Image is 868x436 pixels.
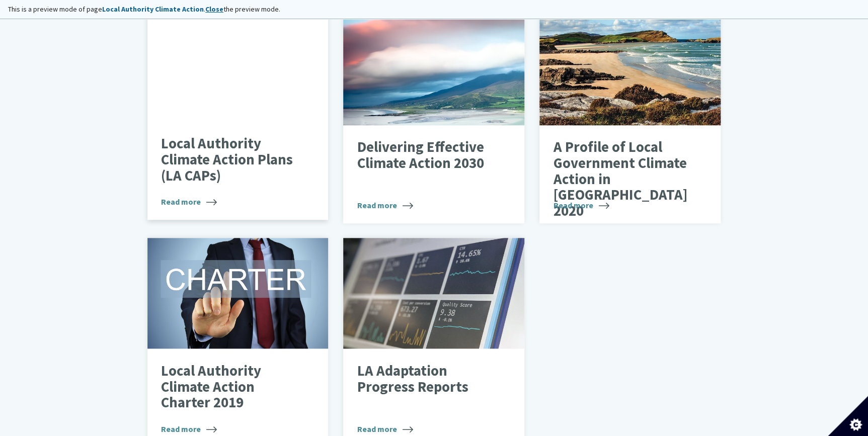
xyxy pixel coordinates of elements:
a: Close [205,5,223,14]
p: Local Authority Climate Action Charter 2019 [161,363,299,411]
a: A Profile of Local Government Climate Action in [GEOGRAPHIC_DATA] 2020 Read more [539,15,721,224]
strong: Local Authority Climate Action [102,5,204,14]
span: This is a preview mode of page . the preview mode. [8,5,280,14]
p: A Profile of Local Government Climate Action in [GEOGRAPHIC_DATA] 2020 [554,139,692,219]
span: Read more [357,423,413,435]
span: Read more [161,196,217,208]
a: Delivering Effective Climate Action 2030 Read more [343,15,524,224]
p: Local Authority Climate Action Plans (LA CAPs) [161,136,299,184]
span: Read more [161,423,217,435]
a: Local Authority Climate Action Plans (LA CAPs) Read more [147,11,329,220]
p: LA Adaptation Progress Reports [357,363,496,395]
button: Set cookie preferences [828,396,868,436]
p: Delivering Effective Climate Action 2030 [357,139,496,171]
span: Read more [554,199,609,211]
span: Read more [357,199,413,211]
